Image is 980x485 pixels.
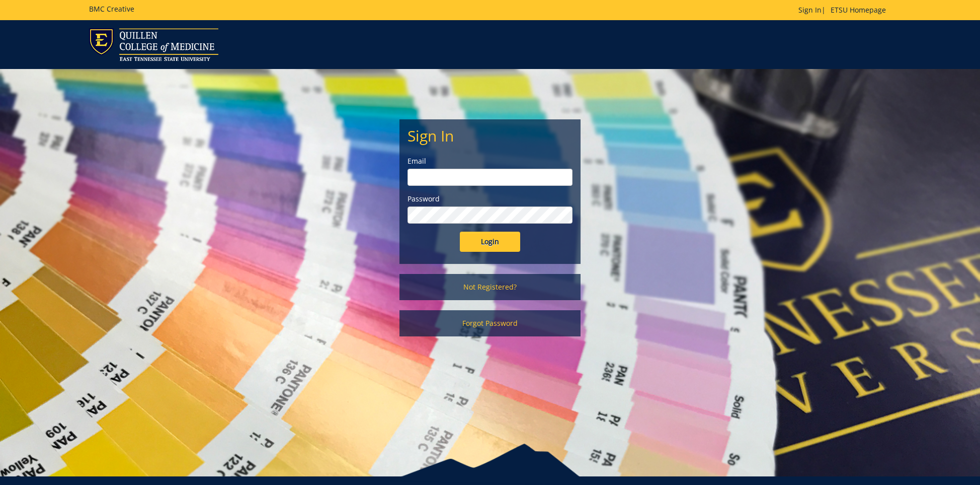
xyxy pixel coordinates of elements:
[89,28,218,61] img: ETSU logo
[407,156,573,166] label: Email
[826,5,891,15] a: ETSU Homepage
[89,5,134,13] h5: BMC Creative
[460,232,520,252] input: Login
[798,5,822,15] a: Sign In
[407,127,573,144] h2: Sign In
[407,194,573,204] label: Password
[399,310,581,336] a: Forgot Password
[798,5,891,15] p: |
[399,274,581,300] a: Not Registered?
